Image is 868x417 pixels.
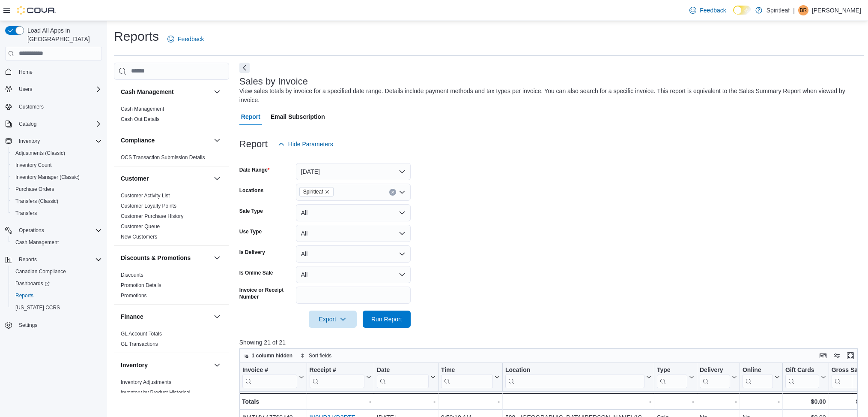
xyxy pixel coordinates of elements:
span: Customer Loyalty Points [121,202,176,209]
span: Promotions [121,292,147,299]
label: Sale Type [239,208,263,215]
div: Time [441,366,493,388]
span: Spiritleaf [299,187,334,196]
button: Finance [212,311,222,322]
p: | [793,5,795,15]
button: Receipt # [309,366,371,388]
a: Cash Out Details [121,116,160,122]
button: Keyboard shortcuts [818,351,828,361]
h3: Cash Management [121,88,174,96]
button: Customers [2,100,105,113]
button: Inventory [121,361,210,369]
a: Inventory Manager (Classic) [12,172,83,182]
div: - [743,396,780,407]
div: Invoice # [242,366,297,388]
button: Operations [15,225,48,236]
div: Discounts & Promotions [114,270,229,304]
a: Settings [15,320,41,330]
span: Load All Apps in [GEOGRAPHIC_DATA] [24,26,102,43]
span: Spiritleaf [303,187,323,196]
div: Customer [114,190,229,245]
button: All [296,245,411,263]
span: Report [241,108,260,125]
span: Transfers [15,210,37,217]
label: Use Type [239,228,262,235]
div: - [657,396,694,407]
button: Gift Cards [785,366,826,388]
a: Cash Management [121,106,164,112]
a: GL Transactions [121,341,158,347]
button: Catalog [15,119,40,129]
span: Export [314,311,352,328]
div: Delivery [700,366,730,374]
button: Catalog [2,118,105,130]
div: Gift Card Sales [785,366,819,388]
span: Operations [15,225,102,236]
span: Adjustments (Classic) [12,148,102,158]
span: Dashboards [12,278,102,289]
button: Reports [9,290,105,302]
span: Inventory [19,138,40,145]
div: Online [743,366,773,374]
button: Hide Parameters [274,136,337,153]
button: Users [15,84,36,94]
div: Type [657,366,687,374]
button: Settings [2,319,105,331]
input: Dark Mode [733,6,751,15]
button: Cash Management [9,236,105,248]
a: Dashboards [12,278,53,289]
a: GL Account Totals [121,331,162,337]
div: Finance [114,329,229,353]
h3: Finance [121,312,143,321]
span: Users [15,84,102,94]
a: Cash Management [12,237,62,248]
button: All [296,204,411,221]
span: Cash Management [15,239,59,246]
p: Spiritleaf [767,5,790,15]
button: Discounts & Promotions [121,254,210,262]
a: Customer Loyalty Points [121,203,176,209]
span: Canadian Compliance [12,266,102,277]
div: Location [505,366,644,374]
h3: Inventory [121,361,148,369]
span: Customers [15,101,102,112]
h3: Sales by Invoice [239,76,308,87]
span: Customer Activity List [121,192,170,199]
span: Transfers [12,208,102,218]
a: Feedback [686,2,729,19]
span: Sort fields [309,352,331,359]
span: OCS Transaction Submission Details [121,154,205,161]
button: Enter fullscreen [845,351,856,361]
a: Canadian Compliance [12,266,69,277]
span: GL Transactions [121,341,158,347]
span: Purchase Orders [15,186,54,193]
div: Invoice # [242,366,297,374]
button: Reports [2,254,105,266]
span: Catalog [19,121,36,127]
span: Reports [15,254,102,265]
button: Transfers [9,207,105,219]
span: Reports [12,290,102,301]
a: Purchase Orders [12,184,58,194]
span: Settings [19,322,37,329]
button: Home [2,66,105,78]
div: - [441,396,500,407]
span: Inventory [15,136,102,146]
span: Cash Out Details [121,116,160,123]
button: Open list of options [399,189,406,196]
button: Clear input [389,189,396,196]
label: Invoice or Receipt Number [239,287,292,300]
span: Home [15,66,102,77]
span: Adjustments (Classic) [15,150,65,157]
span: Discounts [121,272,143,278]
span: Customer Purchase History [121,213,184,220]
p: [PERSON_NAME] [812,5,861,15]
a: [US_STATE] CCRS [12,302,63,313]
div: - [700,396,737,407]
button: Location [505,366,651,388]
a: Inventory Count [12,160,55,170]
button: Transfers (Classic) [9,195,105,207]
h3: Report [239,139,268,149]
button: Run Report [363,311,411,328]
